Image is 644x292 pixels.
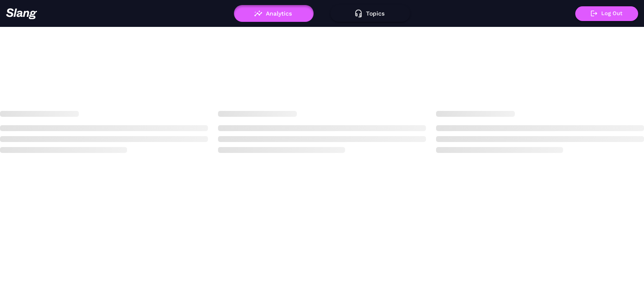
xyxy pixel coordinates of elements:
[234,5,314,22] button: Analytics
[234,10,314,16] a: Analytics
[330,5,410,22] button: Topics
[6,8,37,19] img: 623511267c55cb56e2f2a487_logo2.png
[575,6,638,21] button: Log Out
